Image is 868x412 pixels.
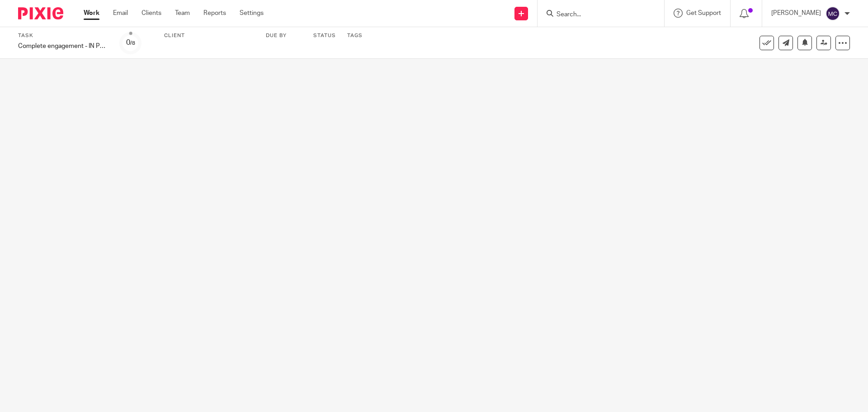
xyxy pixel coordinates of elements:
span: Get Support [686,10,721,16]
div: 0 [126,38,135,48]
a: Team [175,9,190,18]
div: Complete engagement - IN PERSON [18,42,108,51]
img: Pixie [18,7,63,19]
label: Tags [347,32,363,39]
img: svg%3E [826,6,840,21]
label: Task [18,32,108,39]
label: Client [164,32,255,39]
a: Work [84,9,99,18]
a: Email [113,9,128,18]
label: Due by [266,32,302,39]
label: Status [313,32,336,39]
a: Settings [240,9,264,18]
a: Clients [142,9,161,18]
a: Reports [203,9,226,18]
small: /8 [130,41,135,46]
p: [PERSON_NAME] [771,9,821,18]
input: Search [556,11,637,19]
